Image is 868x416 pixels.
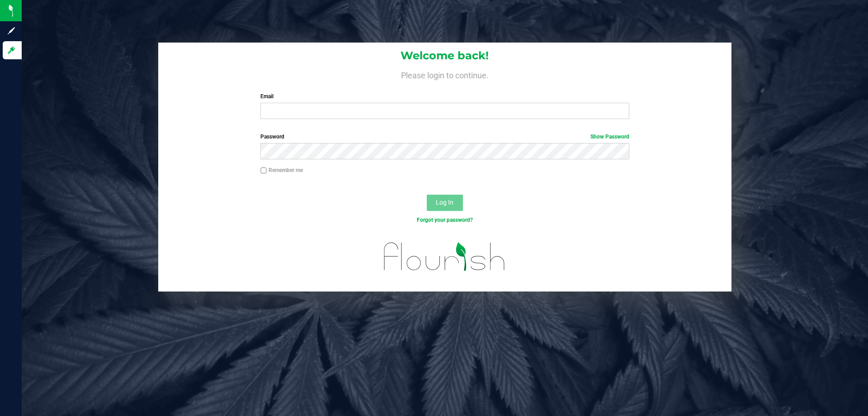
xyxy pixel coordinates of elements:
[158,50,731,62] h1: Welcome back!
[158,69,731,80] h4: Please login to continue.
[260,167,267,174] input: Remember me
[260,92,629,100] label: Email
[373,234,516,280] img: flourish_logo.svg
[7,26,16,35] inline-svg: Sign up
[590,134,629,140] a: Show Password
[7,46,16,55] inline-svg: Log in
[436,199,453,206] span: Log In
[417,217,473,223] a: Forgot your password?
[260,134,284,140] span: Password
[260,166,303,174] label: Remember me
[427,195,463,211] button: Log In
